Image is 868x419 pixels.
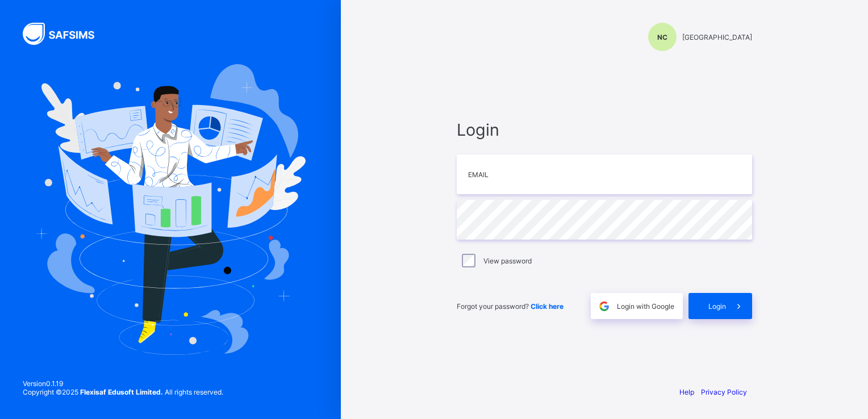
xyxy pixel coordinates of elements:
span: Forgot your password? [457,302,564,311]
span: [GEOGRAPHIC_DATA] [682,33,752,41]
img: SAFSIMS Logo [23,23,108,45]
span: Copyright © 2025 All rights reserved. [23,388,223,396]
span: Login [708,302,726,311]
a: Help [679,388,694,396]
a: Privacy Policy [701,388,747,396]
label: View password [483,257,532,265]
a: Click here [531,302,564,311]
img: google.396cfc9801f0270233282035f929180a.svg [598,300,611,313]
span: Login with Google [617,302,674,311]
span: Login [457,120,752,140]
img: Hero Image [35,64,306,355]
strong: Flexisaf Edusoft Limited. [80,388,163,396]
span: NC [657,33,667,41]
span: Version 0.1.19 [23,379,223,388]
